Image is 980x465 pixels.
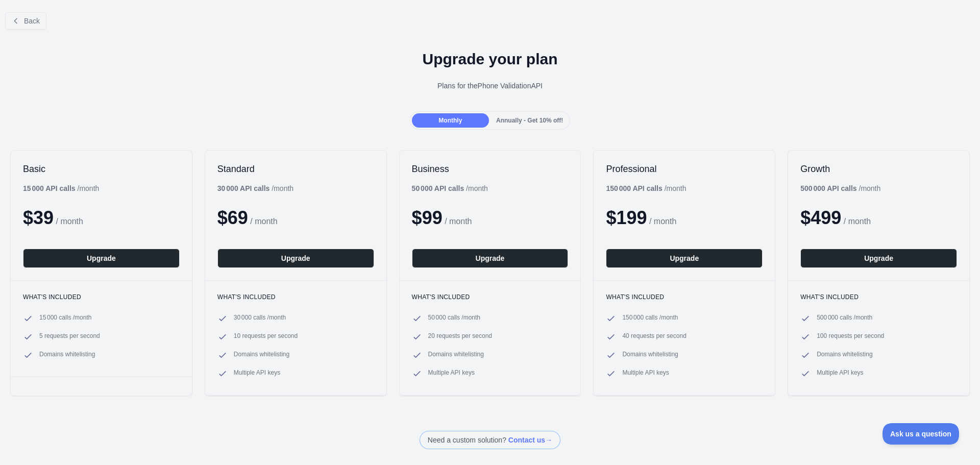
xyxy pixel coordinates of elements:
iframe: Toggle Customer Support [883,423,960,445]
b: 50 000 API calls [412,184,464,192]
h2: Business [412,163,569,175]
div: / month [606,183,686,193]
span: $ 199 [606,207,647,228]
b: 150 000 API calls [606,184,662,192]
h2: Professional [606,163,763,175]
span: $ 99 [412,207,443,228]
div: / month [412,183,488,193]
